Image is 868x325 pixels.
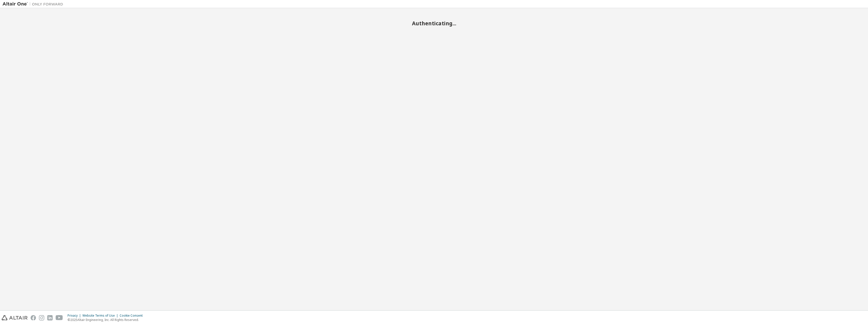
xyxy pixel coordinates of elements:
[120,314,146,318] div: Cookie Consent
[3,20,865,27] h2: Authenticating...
[2,315,28,320] img: altair_logo.svg
[3,2,66,7] img: Altair One
[56,315,63,320] img: youtube.svg
[68,314,82,318] div: Privacy
[47,315,53,320] img: linkedin.svg
[68,318,146,322] p: © 2025 Altair Engineering, Inc. All Rights Reserved.
[82,314,120,318] div: Website Terms of Use
[31,315,36,320] img: facebook.svg
[39,315,44,320] img: instagram.svg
